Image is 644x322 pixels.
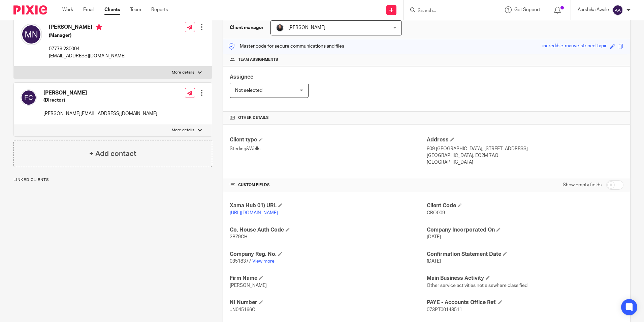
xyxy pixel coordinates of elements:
h4: CUSTOM FIELDS [230,182,426,188]
span: [DATE] [427,235,441,239]
a: View more [252,259,275,264]
span: [PERSON_NAME] [230,283,267,288]
h5: (Director) [43,97,157,104]
p: 809 [GEOGRAPHIC_DATA], [STREET_ADDRESS] [427,145,623,152]
span: Assignee [230,74,253,80]
a: Email [83,6,94,13]
h4: Confirmation Statement Date [427,251,623,258]
h4: + Add contact [89,149,136,159]
i: Primary [96,24,102,30]
p: More details [172,128,194,133]
span: [DATE] [427,259,441,264]
h4: Firm Name [230,275,426,282]
a: Clients [104,6,120,13]
span: 2BZ9CH [230,235,248,239]
a: Work [62,6,73,13]
div: incredible-mauve-striped-tapir [542,43,607,50]
a: Team [130,6,141,13]
h4: Company Reg. No. [230,251,426,258]
img: Pixie [13,5,47,15]
h4: Main Business Activity [427,275,623,282]
span: JN045166C [230,307,255,312]
span: Other details [238,115,269,120]
p: [EMAIL_ADDRESS][DOMAIN_NAME] [49,53,126,59]
img: svg%3E [21,24,42,45]
img: My%20Photo.jpg [276,24,284,32]
span: 03518377 [230,259,251,264]
img: svg%3E [612,5,623,16]
span: Other service activities not elsewhere classified [427,283,527,288]
span: Get Support [514,7,540,12]
img: svg%3E [21,89,37,106]
p: Aarshika Awale [578,6,609,13]
p: [GEOGRAPHIC_DATA], EC2M 7AQ [427,152,623,159]
h4: Co. House Auth Code [230,226,426,234]
span: 073PT00148511 [427,307,462,312]
h4: PAYE - Accounts Office Ref. [427,299,623,306]
h4: NI Number [230,299,426,306]
h4: Address [427,136,623,143]
h5: (Manager) [49,32,126,39]
h4: [PERSON_NAME] [49,24,126,32]
p: Master code for secure communications and files [228,43,344,50]
p: Linked clients [13,177,212,183]
input: Search [417,8,478,14]
a: Reports [151,6,168,13]
h4: Xama Hub 01) URL [230,202,426,209]
span: CRO009 [427,211,445,215]
p: [PERSON_NAME][EMAIL_ADDRESS][DOMAIN_NAME] [43,110,157,117]
h4: Client type [230,136,426,143]
span: Team assignments [238,57,278,62]
p: 07779 230004 [49,46,126,52]
p: Sterling&Wells [230,145,426,152]
h4: Client Code [427,202,623,209]
h4: Company Incorporated On [427,226,623,234]
h3: Client manager [230,24,264,31]
span: Not selected [235,88,262,93]
a: [URL][DOMAIN_NAME] [230,211,278,215]
h4: [PERSON_NAME] [43,89,157,97]
label: Show empty fields [563,182,602,188]
p: [GEOGRAPHIC_DATA] [427,159,623,166]
span: [PERSON_NAME] [288,25,325,30]
p: More details [172,70,194,75]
